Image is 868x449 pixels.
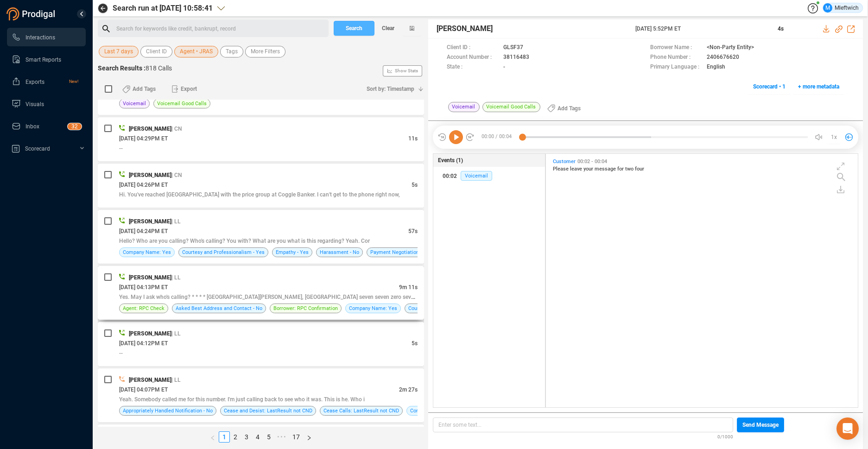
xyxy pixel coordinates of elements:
[245,46,285,57] button: More Filters
[129,274,171,281] span: [PERSON_NAME]
[273,304,338,313] span: Borrower: RPC Confirmation
[98,322,424,366] div: [PERSON_NAME]| LL[DATE] 04:12PM ET5s--
[482,102,540,112] span: Voicemail Good Calls
[823,3,859,13] div: Mleftwich
[650,63,702,72] span: Primary Language :
[171,126,182,132] span: | CN
[475,130,522,144] span: 00:00 / 00:04
[438,156,463,164] span: Events (1)
[558,101,581,116] span: Add Tags
[274,431,289,443] span: •••
[437,23,493,34] span: [PERSON_NAME]
[99,46,139,57] button: Last 7 days
[289,431,303,443] li: 17
[171,274,181,281] span: | LL
[12,95,78,113] a: Visuals
[617,166,625,172] span: for
[349,304,397,313] span: Company Name: Yes
[210,435,215,441] span: left
[219,432,229,442] a: 1
[334,21,374,36] button: Search
[447,53,499,63] span: Account Number :
[264,432,274,442] a: 5
[447,63,499,72] span: State :
[798,79,839,94] span: + more metadata
[104,46,133,57] span: Last 7 days
[129,126,171,132] span: [PERSON_NAME]
[583,166,595,172] span: your
[448,102,480,112] span: Voicemail
[119,191,400,198] span: Hi. You've reached [GEOGRAPHIC_DATA] with the price group at Coggle Banker. I can't get to the ph...
[650,53,702,63] span: Phone Number :
[825,3,830,13] span: M
[220,46,243,57] button: Tags
[717,432,733,440] span: 0/1000
[69,72,78,91] span: New!
[140,46,172,57] button: Client ID
[551,156,858,406] div: grid
[98,266,424,320] div: [PERSON_NAME]| LL[DATE] 04:13PM ET9m 11sYes. May I ask who's calling? * * * * [GEOGRAPHIC_DATA][P...
[119,340,168,347] span: [DATE] 04:12PM ET
[133,82,156,96] span: Add Tags
[25,34,55,41] span: Interactions
[399,284,418,291] span: 9m 11s
[370,248,432,257] span: Payment Negotiations - No
[25,57,61,63] span: Smart Reports
[181,82,197,96] span: Export
[119,350,123,356] span: --
[25,123,39,130] span: Inbox
[570,166,583,172] span: leave
[461,171,492,181] span: Voicemail
[12,28,78,46] a: Interactions
[399,386,418,393] span: 2m 27s
[595,166,617,172] span: message
[226,46,238,57] span: Tags
[230,431,241,443] li: 2
[778,25,784,32] span: 4s
[119,396,365,403] span: Yeah. Somebody called me for this number. I'm just calling back to see who it was. This is he. Who i
[793,79,844,94] button: + more metadata
[7,95,86,113] li: Visuals
[383,65,422,76] button: Show Stats
[320,248,359,257] span: Harassment - No
[251,46,280,57] span: More Filters
[503,53,529,63] span: 38116483
[119,284,168,291] span: [DATE] 04:13PM ET
[374,21,402,36] button: Clear
[753,79,786,94] span: Scorecard • 1
[382,21,394,36] span: Clear
[98,368,424,422] div: [PERSON_NAME]| LL[DATE] 04:07PM ET2m 27sYeah. Somebody called me for this number. I'm just callin...
[7,28,86,46] li: Interactions
[303,431,315,443] li: Next Page
[836,417,859,440] div: Open Intercom Messenger
[412,182,418,188] span: 5s
[748,79,791,94] button: Scorecard • 1
[219,431,230,443] li: 1
[119,238,370,244] span: Hello? Who are you calling? Who's calling? You with? What are you what is this regarding? Yeah. Cor
[123,248,171,257] span: Company Name: Yes
[123,406,213,415] span: Appropriately Handled Notification - No
[274,431,289,443] li: Next 5 Pages
[98,64,146,72] span: Search Results :
[306,435,312,441] span: right
[408,228,418,234] span: 57s
[171,330,181,337] span: | LL
[123,304,165,313] span: Agent: RPC Check
[252,431,263,443] li: 4
[408,135,418,142] span: 11s
[625,166,635,172] span: two
[443,169,457,183] div: 00:02
[433,167,545,185] button: 00:02Voicemail
[831,130,837,145] span: 1x
[129,172,171,178] span: [PERSON_NAME]
[129,377,171,383] span: [PERSON_NAME]
[7,50,86,69] li: Smart Reports
[146,46,167,57] span: Client ID
[129,218,171,225] span: [PERSON_NAME]
[166,82,203,96] button: Export
[253,432,263,442] a: 4
[503,63,505,72] span: -
[742,417,779,432] span: Send Message
[276,248,309,257] span: Empathy - Yes
[25,79,44,85] span: Exports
